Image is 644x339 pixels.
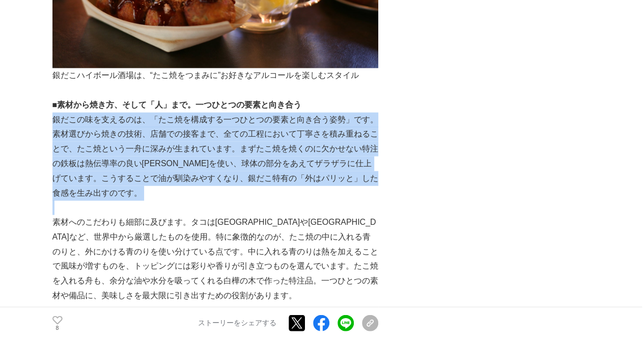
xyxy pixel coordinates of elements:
p: 銀だこの味を支えるのは、「たこ焼を構成する一つひとつの要素と向き合う姿勢」です。素材選びから焼きの技術、店舗での接客まで、全ての工程において丁寧さを積み重ねることで、たこ焼という一舟に深みが生ま... [52,113,378,201]
p: 銀だこハイボール酒場は、“たこ焼をつまみに”お好きなアルコールを楽しむスタイル [52,68,378,83]
p: 8 [52,325,63,330]
p: ストーリーをシェアする [198,319,276,328]
strong: ■素材から焼き方、そして「人」まで。一つひとつの要素と向き合う [52,100,302,109]
p: 素材へのこだわりも細部に及びます。タコは[GEOGRAPHIC_DATA]や[GEOGRAPHIC_DATA]など、世界中から厳選したものを使用。特に象徴的なのが、たこ焼の中に入れる青のりと、外... [52,215,378,303]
